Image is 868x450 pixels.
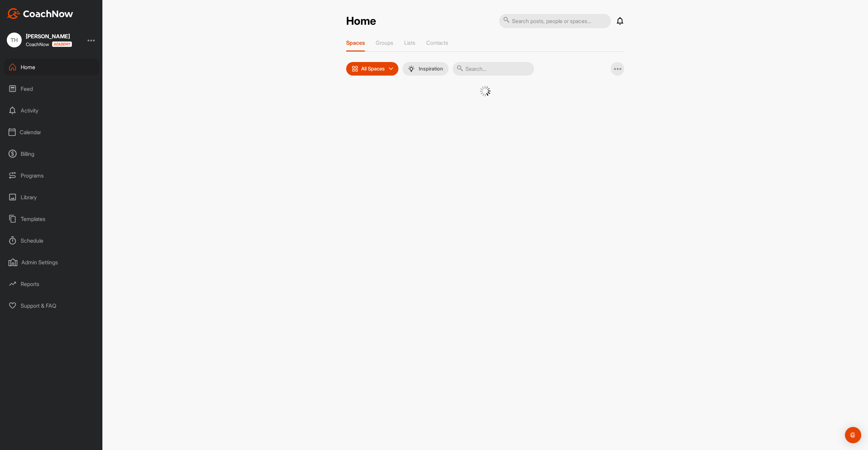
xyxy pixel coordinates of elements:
img: CoachNow [7,8,73,19]
div: Templates [4,210,99,227]
div: Home [4,59,99,76]
input: Search posts, people or spaces... [499,14,611,28]
p: Groups [376,39,393,46]
div: Support & FAQ [4,297,99,314]
p: Spaces [346,39,365,46]
div: Reports [4,275,99,292]
p: All Spaces [361,66,385,71]
div: Open Intercom Messenger [845,427,861,443]
div: Calendar [4,124,99,141]
img: CoachNow acadmey [52,41,72,47]
div: CoachNow [26,41,72,47]
div: Billing [4,145,99,162]
p: Contacts [426,39,448,46]
div: Programs [4,167,99,184]
div: [PERSON_NAME] [26,34,72,39]
div: Library [4,189,99,206]
p: Inspiration [419,66,443,71]
img: icon [352,65,358,72]
div: Feed [4,80,99,97]
div: TH [7,33,22,47]
div: Activity [4,102,99,119]
img: menuIcon [408,65,415,72]
div: Schedule [4,232,99,249]
p: Lists [404,39,415,46]
h2: Home [346,15,376,28]
input: Search... [453,62,534,76]
img: G6gVgL6ErOh57ABN0eRmCEwV0I4iEi4d8EwaPGI0tHgoAbU4EAHFLEQAh+QQFCgALACwIAA4AGAASAAAEbHDJSesaOCdk+8xg... [480,86,491,97]
div: Admin Settings [4,254,99,271]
